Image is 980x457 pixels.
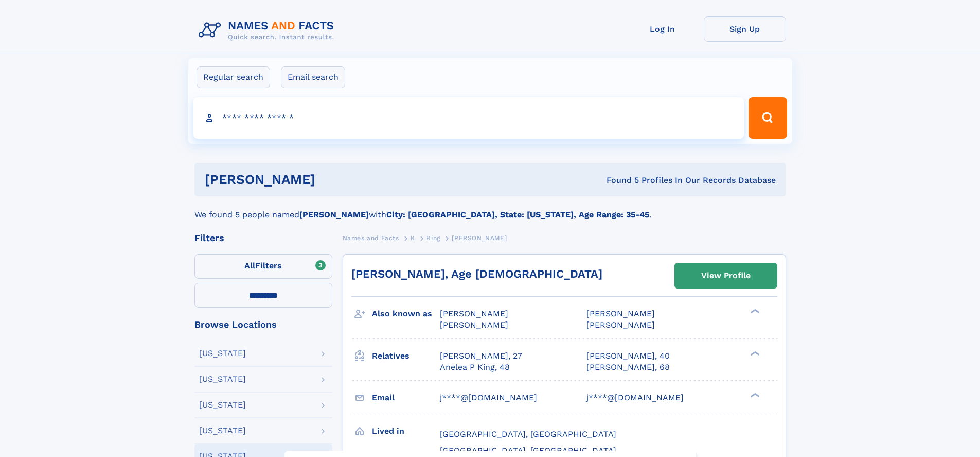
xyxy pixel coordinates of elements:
a: [PERSON_NAME], 27 [440,350,522,362]
span: [GEOGRAPHIC_DATA], [GEOGRAPHIC_DATA] [440,446,616,455]
label: Regular search [197,66,270,88]
h3: Lived in [372,422,440,440]
b: City: [GEOGRAPHIC_DATA], State: [US_STATE], Age Range: 35-45 [386,210,649,219]
div: Browse Locations [194,320,332,329]
span: All [244,261,255,270]
span: [PERSON_NAME] [452,234,507,242]
div: [US_STATE] [199,349,246,358]
div: Filters [194,233,332,243]
h1: [PERSON_NAME] [205,173,461,186]
a: Anelea P King, 48 [440,362,510,373]
span: K [411,234,415,242]
a: Sign Up [704,16,786,42]
label: Email search [281,66,345,88]
a: [PERSON_NAME], 40 [586,350,670,362]
h3: Relatives [372,347,440,365]
div: [US_STATE] [199,427,246,435]
span: [PERSON_NAME] [440,309,508,318]
div: Found 5 Profiles In Our Records Database [461,175,776,186]
a: King [426,231,440,244]
a: K [411,231,415,244]
button: Search Button [749,97,787,139]
div: ❯ [748,350,760,357]
label: Filters [194,254,332,279]
a: Names and Facts [343,231,399,244]
div: [US_STATE] [199,375,246,383]
a: [PERSON_NAME], Age [DEMOGRAPHIC_DATA] [351,267,602,280]
b: [PERSON_NAME] [299,210,369,219]
img: Logo Names and Facts [194,16,343,44]
span: [PERSON_NAME] [586,309,655,318]
div: ❯ [748,308,760,315]
a: Log In [621,16,704,42]
span: King [426,234,440,242]
div: ❯ [748,392,760,398]
a: View Profile [675,263,777,288]
span: [PERSON_NAME] [586,320,655,330]
h3: Email [372,389,440,407]
div: We found 5 people named with . [194,196,786,221]
span: [GEOGRAPHIC_DATA], [GEOGRAPHIC_DATA] [440,429,616,439]
span: [PERSON_NAME] [440,320,508,330]
div: View Profile [701,264,751,287]
div: [US_STATE] [199,401,246,409]
a: [PERSON_NAME], 68 [586,362,670,373]
h3: Also known as [372,305,440,323]
input: search input [193,97,744,139]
